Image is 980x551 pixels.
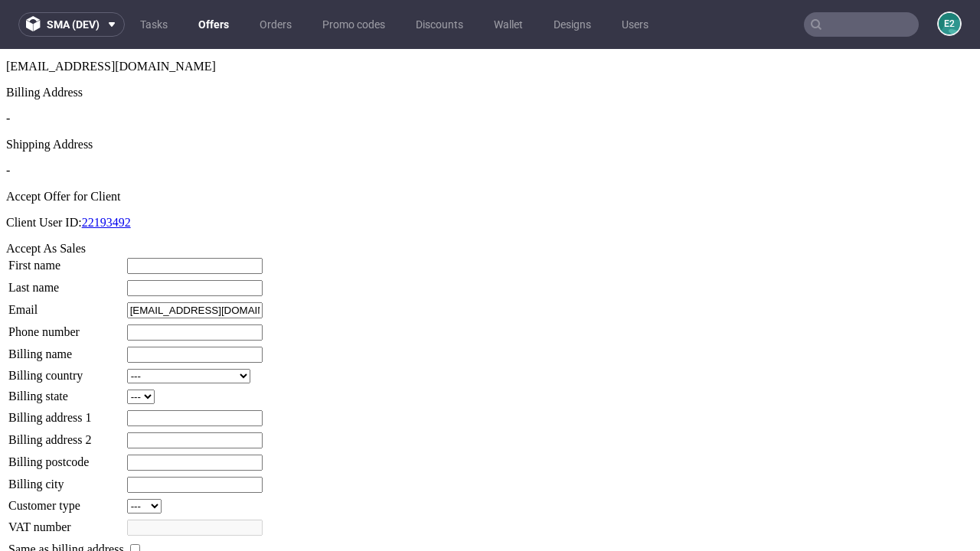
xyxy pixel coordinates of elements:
[6,63,10,76] span: -
[8,492,125,509] td: Same as billing address
[544,12,600,37] a: Designs
[8,319,125,335] td: Billing country
[6,141,974,155] div: Accept Offer for Client
[6,89,974,103] div: Shipping Address
[8,297,125,315] td: Billing name
[8,383,125,400] td: Billing address 2
[8,340,125,356] td: Billing state
[407,12,472,37] a: Discounts
[8,275,125,292] td: Phone number
[8,449,125,465] td: Customer type
[8,427,125,445] td: Billing city
[189,12,238,37] a: Offers
[250,12,301,37] a: Orders
[8,360,125,378] td: Billing address 1
[485,12,532,37] a: Wallet
[612,12,658,37] a: Users
[6,11,216,24] span: [EMAIL_ADDRESS][DOMAIN_NAME]
[47,19,100,30] span: sma (dev)
[6,37,974,51] div: Billing Address
[6,193,974,207] div: Accept As Sales
[313,12,394,37] a: Promo codes
[8,253,125,270] td: Email
[8,470,125,487] td: VAT number
[6,115,10,128] span: -
[8,230,125,248] td: Last name
[939,13,960,34] figcaption: e2
[18,12,125,37] button: sma (dev)
[8,208,125,226] td: First name
[131,12,177,37] a: Tasks
[8,405,125,422] td: Billing postcode
[6,167,974,181] p: Client User ID:
[82,167,131,180] a: 22193492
